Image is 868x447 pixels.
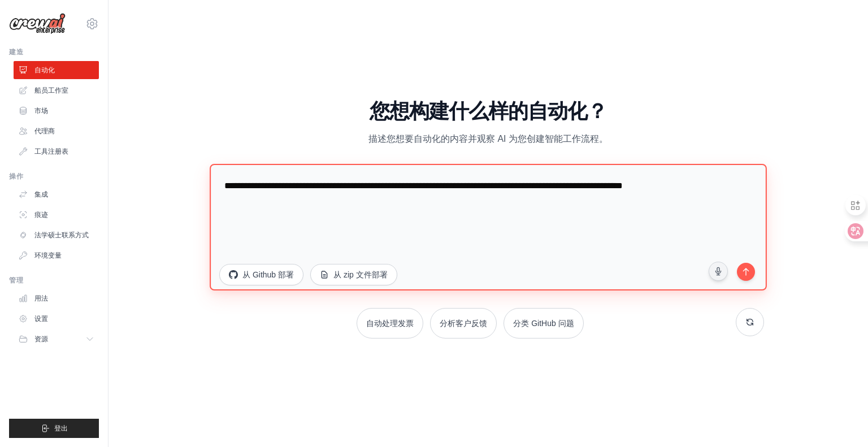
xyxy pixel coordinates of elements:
button: 登出 [9,419,99,438]
font: 分类 GitHub 问题 [513,319,574,328]
button: 从 Github 部署 [219,264,303,285]
font: 从 zip 文件部署 [333,270,388,279]
font: 从 Github 部署 [242,270,294,279]
button: 分类 GitHub 问题 [504,308,583,338]
a: 市场 [14,102,99,120]
font: 分析客户反馈 [440,319,487,328]
font: 资源 [34,335,48,343]
font: 市场 [34,107,48,115]
a: 船员工作室 [14,81,99,99]
img: 标识 [9,13,66,34]
a: 代理商 [14,122,99,140]
a: 法学硕士联系方式 [14,226,99,244]
button: 资源 [14,330,99,348]
a: 痕迹 [14,206,99,224]
a: 集成 [14,185,99,203]
font: 建造 [9,48,23,56]
font: 您想构建什么样的自动化？ [370,99,606,123]
a: 用法 [14,289,99,307]
font: 设置 [34,315,48,323]
font: 操作 [9,172,23,180]
font: 管理 [9,276,23,284]
div: 聊天小组件 [811,393,868,447]
font: 船员工作室 [34,86,68,94]
iframe: 聊天小部件 [811,393,868,447]
font: 自动化 [34,66,55,74]
a: 设置 [14,310,99,328]
font: 用法 [34,294,48,302]
font: 登出 [54,424,68,432]
font: 工具注册表 [34,147,68,155]
button: 从 zip 文件部署 [310,264,397,285]
a: 工具注册表 [14,142,99,160]
button: 自动处理发票 [357,308,423,338]
a: 自动化 [14,61,99,79]
button: 分析客户反馈 [430,308,497,338]
font: 自动处理发票 [366,319,414,328]
font: 描述您想要自动化的内容并观察 AI 为您创建智能工作流程。 [368,134,608,144]
a: 环境变量 [14,246,99,264]
font: 痕迹 [34,211,48,219]
font: 集成 [34,190,48,198]
font: 环境变量 [34,251,62,259]
font: 法学硕士联系方式 [34,231,89,239]
font: 代理商 [34,127,55,135]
